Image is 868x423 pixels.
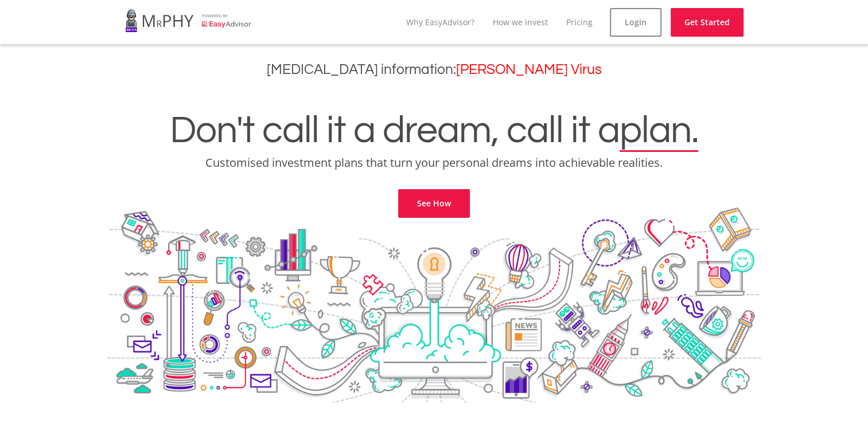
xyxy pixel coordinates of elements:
a: Get Started [671,8,744,37]
a: How we invest [493,17,548,28]
p: Customised investment plans that turn your personal dreams into achievable realities. [9,155,859,171]
a: Why EasyAdvisor? [406,17,474,28]
h1: Don't call it a dream, call it a [9,111,859,150]
h3: [MEDICAL_DATA] information: [9,61,859,78]
a: [PERSON_NAME] Virus [456,62,602,77]
span: plan. [620,111,698,150]
a: Pricing [566,17,593,28]
a: See How [398,189,470,218]
a: Login [610,8,661,37]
